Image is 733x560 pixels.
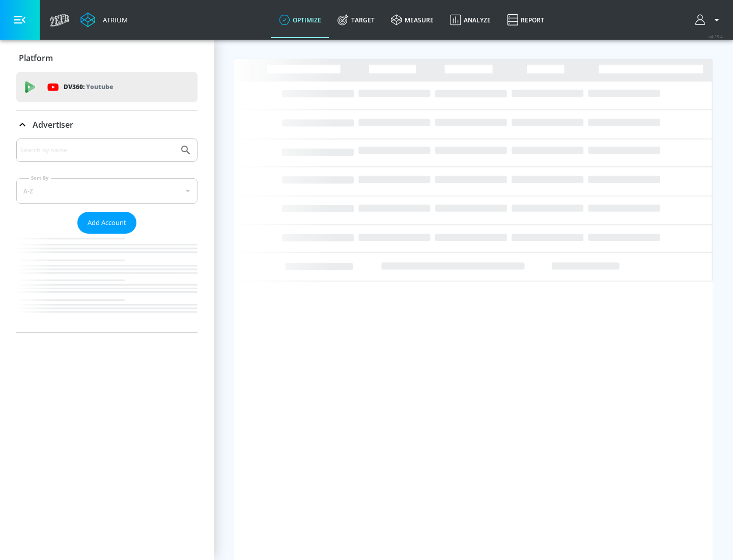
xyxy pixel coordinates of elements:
p: DV360: [64,81,113,93]
a: Atrium [80,12,128,27]
div: Advertiser [16,110,198,139]
nav: list of Advertiser [16,234,198,332]
a: Analyze [442,2,499,38]
a: measure [383,2,442,38]
a: optimize [271,2,329,38]
a: Target [329,2,383,38]
div: Advertiser [16,138,198,332]
p: Platform [19,52,53,64]
a: Report [499,2,552,38]
div: A-Z [16,178,198,204]
span: v 4.25.4 [709,34,723,39]
label: Sort By [29,175,51,181]
p: Advertiser [33,119,73,130]
div: Atrium [99,15,128,24]
div: DV360: Youtube [16,72,198,102]
input: Search by name [20,144,175,157]
button: Add Account [77,212,136,234]
span: Add Account [88,217,126,229]
p: Youtube [86,81,113,92]
div: Platform [16,44,198,72]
